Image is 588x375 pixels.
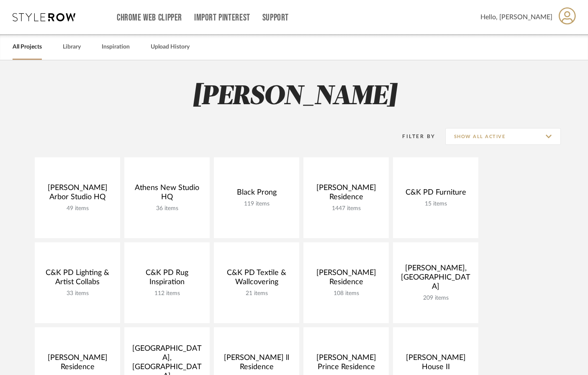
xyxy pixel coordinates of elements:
[41,183,113,205] div: [PERSON_NAME] Arbor Studio HQ
[194,14,250,21] a: Import Pinterest
[102,41,130,53] a: Inspiration
[131,205,203,212] div: 36 items
[310,353,382,375] div: [PERSON_NAME] Prince Residence
[480,12,552,22] span: Hello, [PERSON_NAME]
[400,200,472,208] div: 15 items
[131,268,203,290] div: C&K PD Rug Inspiration
[400,353,472,375] div: [PERSON_NAME] House II
[41,205,113,212] div: 49 items
[131,183,203,205] div: Athens New Studio HQ
[63,41,81,53] a: Library
[400,264,472,295] div: [PERSON_NAME], [GEOGRAPHIC_DATA]
[41,268,113,290] div: C&K PD Lighting & Artist Collabs
[13,41,42,53] a: All Projects
[310,183,382,205] div: [PERSON_NAME] Residence
[310,268,382,290] div: [PERSON_NAME] Residence
[221,200,293,208] div: 119 items
[400,295,472,302] div: 209 items
[221,353,293,375] div: [PERSON_NAME] ll Residence
[41,353,113,375] div: [PERSON_NAME] Residence
[221,290,293,297] div: 21 items
[310,205,382,212] div: 1447 items
[117,14,182,21] a: Chrome Web Clipper
[131,290,203,297] div: 112 items
[400,188,472,200] div: C&K PD Furniture
[151,41,190,53] a: Upload History
[262,14,289,21] a: Support
[221,268,293,290] div: C&K PD Textile & Wallcovering
[41,290,113,297] div: 33 items
[310,290,382,297] div: 108 items
[392,132,436,141] div: Filter By
[221,188,293,200] div: Black Prong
